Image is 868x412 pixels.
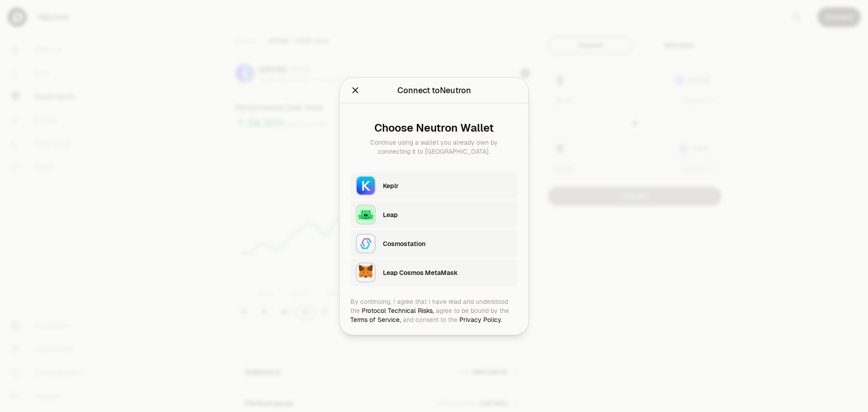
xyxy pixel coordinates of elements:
[350,230,518,257] button: CosmostationCosmostation
[383,268,512,277] div: Leap Cosmos MetaMask
[383,181,512,190] div: Keplr
[397,84,471,96] div: Connect to Neutron
[383,210,512,219] div: Leap
[358,121,510,134] div: Choose Neutron Wallet
[350,84,360,96] button: Close
[357,234,375,252] img: Cosmostation
[383,239,512,248] div: Cosmostation
[357,176,375,194] img: Keplr
[357,205,375,223] img: Leap
[358,137,510,156] div: Continue using a wallet you already own by connecting it to [GEOGRAPHIC_DATA].
[350,315,401,323] a: Terms of Service,
[350,172,518,199] button: KeplrKeplr
[459,315,502,323] a: Privacy Policy.
[362,306,434,314] a: Protocol Technical Risks,
[350,259,518,286] button: Leap Cosmos MetaMaskLeap Cosmos MetaMask
[357,263,375,281] img: Leap Cosmos MetaMask
[350,201,518,228] button: LeapLeap
[350,297,518,324] div: By continuing, I agree that I have read and understood the agree to be bound by the and consent t...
